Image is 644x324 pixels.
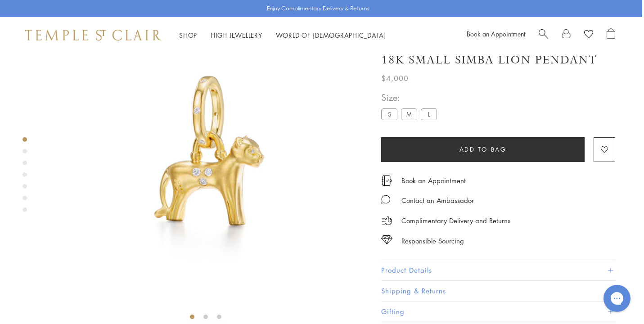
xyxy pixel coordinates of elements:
[401,235,464,247] div: Responsible Sourcing
[381,261,615,281] button: Product Details
[381,281,615,301] button: Shipping & Returns
[381,90,441,105] span: Size:
[381,215,392,226] img: icon_delivery.svg
[381,109,397,120] label: S
[267,4,369,13] p: Enjoy Complimentary Delivery & Returns
[381,72,409,84] span: $4,000
[607,28,615,42] a: Open Shopping Bag
[421,109,437,120] label: L
[381,137,585,162] button: Add to bag
[23,135,27,219] div: Product gallery navigation
[599,282,635,315] iframe: Gorgias live chat messenger
[401,195,474,206] div: Contact an Ambassador
[276,31,386,40] a: World of [DEMOGRAPHIC_DATA]World of [DEMOGRAPHIC_DATA]
[179,31,197,40] a: ShopShop
[401,176,466,186] a: Book an Appointment
[467,29,525,38] a: Book an Appointment
[459,145,507,155] span: Add to bag
[584,28,593,42] a: View Wishlist
[401,109,417,120] label: M
[381,235,392,244] img: icon_sourcing.svg
[179,30,386,41] nav: Main navigation
[211,31,262,40] a: High JewelleryHigh Jewellery
[381,195,390,204] img: MessageIcon-01_2.svg
[25,30,161,40] img: Temple St. Clair
[381,175,392,186] img: icon_appointment.svg
[539,28,548,42] a: Search
[401,215,510,226] p: Complimentary Delivery and Returns
[381,52,597,68] h1: 18K Small Simba Lion Pendant
[381,301,615,322] button: Gifting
